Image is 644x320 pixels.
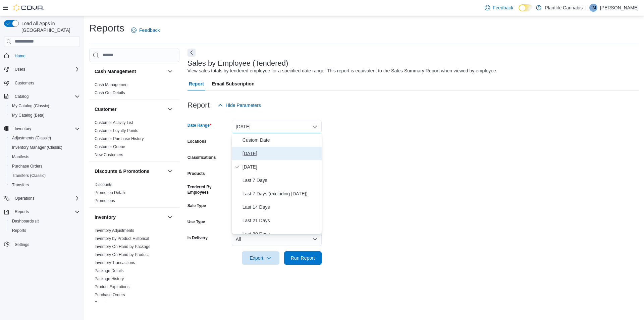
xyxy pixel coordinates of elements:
span: Load All Apps in [GEOGRAPHIC_DATA] [19,20,80,34]
span: Purchase Orders [95,292,125,298]
label: Classifications [187,155,216,160]
span: Inventory Adjustments [95,228,134,233]
a: Dashboards [9,217,42,225]
h1: Reports [89,21,124,35]
span: Users [15,67,25,72]
a: New Customers [95,152,123,157]
a: Adjustments (Classic) [9,134,54,142]
span: Purchase Orders [9,162,80,170]
a: Inventory Manager (Classic) [9,143,65,151]
span: Last 21 Days [243,216,319,225]
h3: Discounts & Promotions [95,168,149,175]
button: My Catalog (Beta) [7,111,83,120]
button: Manifests [7,152,83,162]
span: JM [591,4,596,12]
a: Transfers [9,181,32,189]
span: Export [246,251,275,265]
a: Package History [95,276,124,281]
label: Use Type [187,219,205,225]
span: Feedback [139,27,160,34]
span: Adjustments (Classic) [9,134,80,142]
span: My Catalog (Beta) [9,111,80,119]
span: Report [189,77,204,90]
span: Last 30 Days [243,230,319,238]
button: [DATE] [232,120,322,133]
button: Purchase Orders [7,162,83,171]
a: Cash Out Details [95,90,125,95]
span: Inventory [15,126,31,131]
span: Reports [15,209,29,214]
button: Operations [12,194,37,202]
a: Inventory Transactions [95,260,135,265]
span: Product Expirations [95,284,129,290]
h3: Cash Management [95,68,136,75]
span: Customer Queue [95,144,125,149]
span: Operations [15,196,35,201]
button: Cash Management [95,68,165,75]
input: Dark Mode [519,4,533,11]
a: Customer Purchase History [95,136,144,141]
span: Reports [9,227,80,235]
span: Cash Out Details [95,90,125,95]
button: Operations [1,194,83,203]
label: Is Delivery [187,235,208,241]
button: Hide Parameters [215,99,264,112]
button: Transfers [7,180,83,190]
a: Dashboards [7,216,83,226]
span: Inventory [12,125,80,133]
a: Inventory On Hand by Package [95,244,151,249]
p: [PERSON_NAME] [600,4,639,12]
button: Customers [1,78,83,88]
span: Transfers [9,181,80,189]
a: Package Details [95,268,124,273]
div: Inventory [89,227,179,318]
label: Locations [187,139,207,144]
p: | [585,4,587,12]
a: Customer Activity List [95,120,133,125]
span: Last 7 Days [243,176,319,184]
a: My Catalog (Beta) [9,111,47,119]
a: Feedback [482,1,516,14]
button: My Catalog (Classic) [7,101,83,111]
button: Customer [166,105,174,113]
button: Catalog [12,92,31,101]
label: Date Range [187,123,211,128]
p: Plantlife Cannabis [545,4,583,12]
a: Discounts [95,182,112,187]
a: Inventory On Hand by Product [95,252,149,257]
a: Reorder [95,301,109,305]
span: Dark Mode [519,11,519,12]
span: Promotion Details [95,190,126,195]
button: Inventory Manager (Classic) [7,143,83,152]
span: Settings [12,240,80,248]
span: Home [12,52,80,60]
div: View sales totals by tendered employee for a specified date range. This report is equivalent to t... [187,67,497,74]
button: Cash Management [166,67,174,75]
span: Last 14 Days [243,203,319,211]
a: My Catalog (Classic) [9,102,52,110]
span: Home [15,53,25,59]
button: Next [187,49,196,57]
span: Inventory Manager (Classic) [12,145,62,150]
span: Dashboards [9,217,80,225]
button: Run Report [284,251,322,265]
button: Discounts & Promotions [95,168,165,175]
button: Transfers (Classic) [7,171,83,180]
span: Last 7 Days (excluding [DATE]) [243,190,319,198]
div: Customer [89,119,179,162]
a: Purchase Orders [9,162,45,170]
button: Discounts & Promotions [166,167,174,175]
span: Cash Management [95,82,128,87]
span: Transfers (Classic) [12,173,46,178]
a: Promotions [95,198,115,203]
button: Adjustments (Classic) [7,133,83,143]
h3: Report [187,101,210,109]
a: Customer Loyalty Points [95,128,138,133]
span: Catalog [15,94,29,99]
span: New Customers [95,152,123,157]
span: Transfers (Classic) [9,172,80,180]
a: Cash Management [95,82,128,87]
